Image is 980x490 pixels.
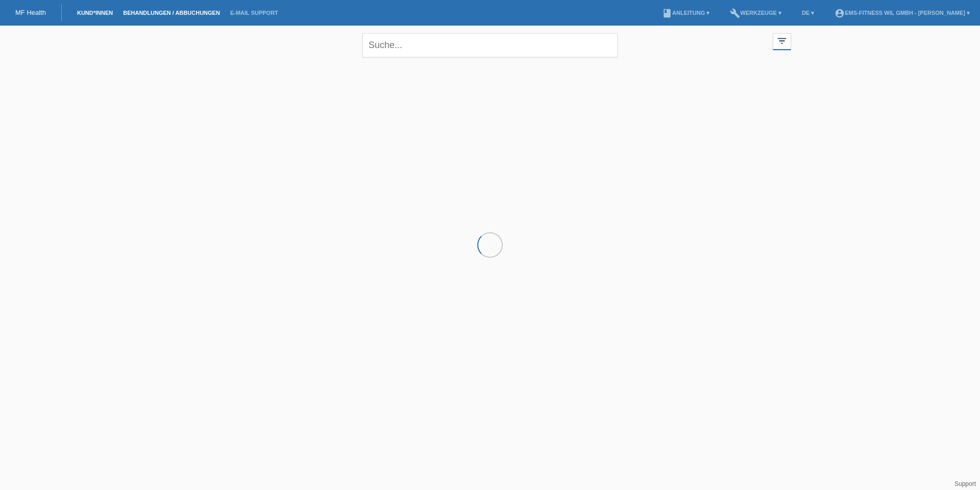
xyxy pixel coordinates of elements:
a: MF Health [15,9,46,16]
a: buildWerkzeuge ▾ [725,10,787,16]
i: book [662,8,672,18]
i: filter_list [776,35,788,47]
a: E-Mail Support [225,10,283,16]
i: build [730,8,740,18]
i: account_circle [835,8,845,18]
a: Support [954,480,976,487]
a: Kund*innen [72,10,118,16]
a: DE ▾ [797,10,819,16]
input: Suche... [362,33,618,57]
a: account_circleEMS-Fitness Wil GmbH - [PERSON_NAME] ▾ [829,10,975,16]
a: Behandlungen / Abbuchungen [118,10,225,16]
a: bookAnleitung ▾ [657,10,715,16]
